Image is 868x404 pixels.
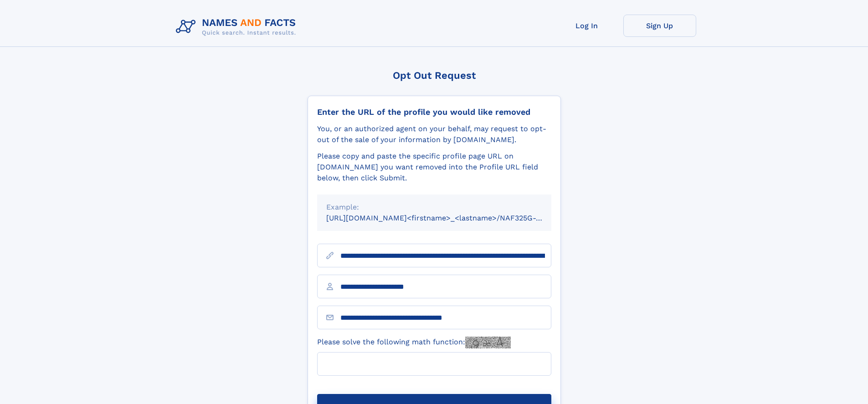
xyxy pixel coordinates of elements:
small: [URL][DOMAIN_NAME]<firstname>_<lastname>/NAF325G-xxxxxxxx [326,214,569,222]
div: Enter the URL of the profile you would like removed [317,107,551,117]
div: You, or an authorized agent on your behalf, may request to opt-out of the sale of your informatio... [317,123,551,145]
a: Log In [550,15,623,37]
div: Opt Out Request [308,70,561,81]
div: Please copy and paste the specific profile page URL on [DOMAIN_NAME] you want removed into the Pr... [317,151,551,184]
label: Please solve the following math function: [317,337,511,348]
div: Example: [326,202,542,213]
img: Logo Names and Facts [172,15,303,39]
a: Sign Up [623,15,696,37]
